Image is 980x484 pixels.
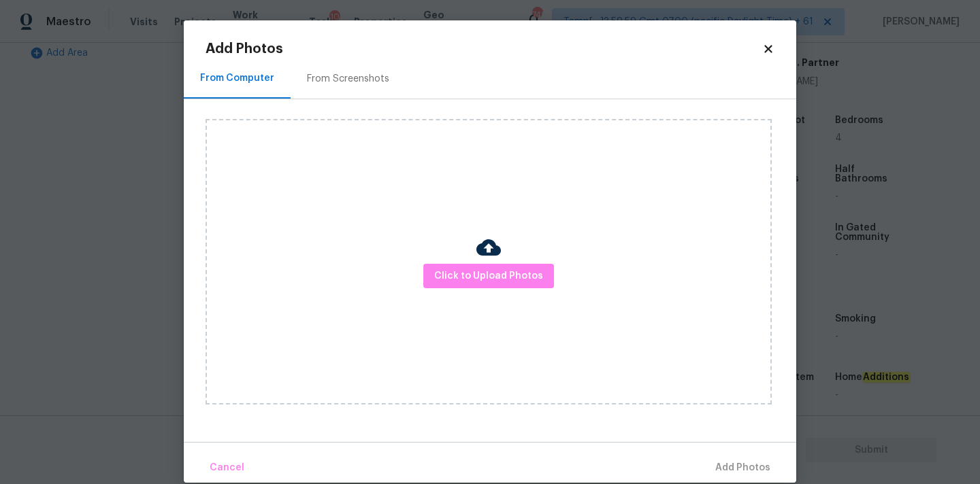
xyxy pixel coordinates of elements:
div: From Screenshots [307,72,389,86]
button: Click to Upload Photos [423,264,554,289]
span: Cancel [210,460,244,477]
img: Cloud Upload Icon [476,235,501,260]
button: Cancel [204,453,250,483]
h2: Add Photos [206,42,762,56]
div: From Computer [200,71,274,85]
span: Click to Upload Photos [434,268,543,285]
